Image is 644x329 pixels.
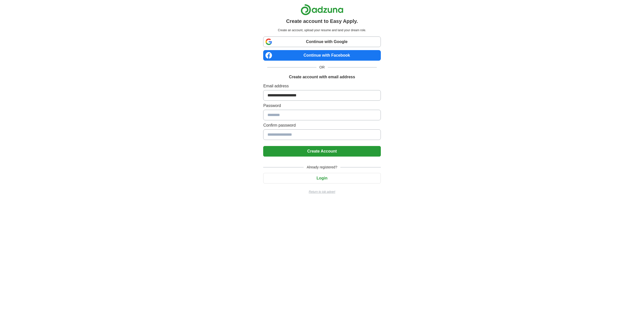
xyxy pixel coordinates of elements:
a: Continue with Google [263,36,381,47]
button: Create Account [263,146,381,157]
button: Login [263,173,381,184]
span: OR [316,65,328,70]
label: Password [263,103,381,109]
a: Continue with Facebook [263,50,381,61]
p: Create an account, upload your resume and land your dream role. [264,28,380,32]
h1: Create account to Easy Apply. [286,17,358,25]
img: Adzuna logo [301,4,343,15]
span: Already registered? [304,165,340,170]
label: Confirm password [263,122,381,128]
a: Login [263,176,381,180]
h1: Create account with email address [289,74,355,80]
label: Email address [263,83,381,89]
a: Return to job advert [263,190,381,194]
